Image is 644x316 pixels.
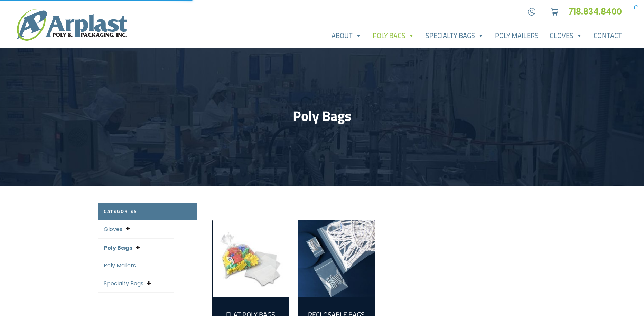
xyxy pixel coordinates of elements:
[17,9,127,41] img: logo
[544,29,588,42] a: Gloves
[542,8,544,16] span: |
[104,225,122,233] a: Gloves
[98,108,546,124] h1: Poly Bags
[104,261,136,269] a: Poly Mailers
[213,220,289,297] a: Visit product category Flat Poly Bags
[326,29,367,42] a: About
[588,29,627,42] a: Contact
[213,220,289,297] img: Flat Poly Bags
[104,244,132,252] a: Poly Bags
[98,203,197,220] h2: Categories
[298,220,375,297] img: Reclosable Bags
[298,220,375,297] a: Visit product category Reclosable Bags
[367,29,420,42] a: Poly Bags
[420,29,489,42] a: Specialty Bags
[104,279,143,287] a: Specialty Bags
[489,29,544,42] a: Poly Mailers
[568,6,627,17] a: 718.834.8400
